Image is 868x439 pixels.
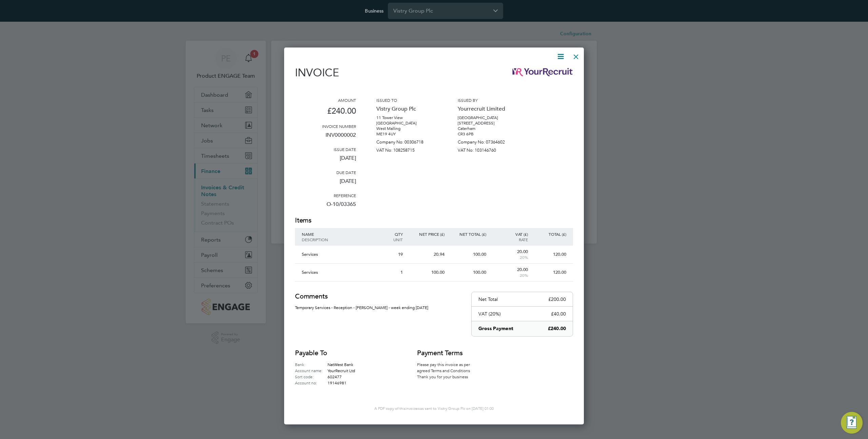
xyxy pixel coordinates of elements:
[295,305,465,310] p: Temporary Services - Reception - [PERSON_NAME] - week ending [DATE]
[548,296,566,302] p: £200.00
[376,137,437,145] p: Company No: 00306718
[548,325,566,332] p: £240.00
[376,103,437,115] p: Vistry Group Plc
[451,270,486,275] p: 100.00
[458,137,519,145] p: Company No: 07364602
[458,115,519,120] p: [GEOGRAPHIC_DATA]
[458,120,519,126] p: [STREET_ADDRESS]
[295,147,356,152] h3: Issue date
[302,270,375,275] p: Services
[410,270,445,275] p: 100.00
[295,123,356,129] h3: Invoice number
[295,103,356,123] p: £240.00
[295,97,356,103] h3: Amount
[328,374,342,379] span: 602477
[376,115,437,120] p: 11 Tower View
[295,380,328,386] label: Account no:
[478,311,501,317] p: VAT (20%)
[376,126,437,131] p: West Malling
[493,231,528,237] p: VAT (£)
[493,237,528,242] p: Rate
[302,231,375,237] p: Name
[406,406,417,411] span: invoice
[376,131,437,137] p: ME19 4UY
[458,126,519,131] p: Caterham
[512,68,573,76] img: yourrecruit-logo-remittance.png
[458,145,519,153] p: VAT No: 103146760
[493,254,528,260] p: 20%
[295,129,356,147] p: INV0000002
[328,380,347,385] span: 19146981
[417,361,478,380] p: Please pay this invoice as per agreed Terms and Conditions Thank you for your business
[295,374,328,380] label: Sort code:
[295,406,573,411] p: A PDF copy of this was sent to Vistry Group Plc on [DATE] 01:00
[451,231,486,237] p: Net total (£)
[295,361,328,367] label: Bank:
[295,175,356,193] p: [DATE]
[365,8,383,14] label: Business
[382,237,403,242] p: Unit
[535,231,566,237] p: Total (£)
[410,252,445,257] p: 20.94
[382,270,403,275] p: 1
[295,193,356,198] h3: Reference
[535,270,566,275] p: 120.00
[458,103,519,115] p: Yourrecruit Limited
[382,252,403,257] p: 19
[493,267,528,272] p: 20.00
[478,325,513,332] p: Gross Payment
[295,348,397,358] h2: Payable to
[493,272,528,278] p: 20%
[295,292,465,301] h2: Comments
[451,252,486,257] p: 100.00
[458,131,519,137] p: CR3 6PB
[376,145,437,153] p: VAT No: 108258715
[295,66,431,79] h1: Invoice
[493,249,528,254] p: 20.00
[417,348,478,358] h2: Payment terms
[376,97,437,103] h3: Issued to
[328,368,355,373] span: YourRecruit Ltd
[295,152,356,170] p: [DATE]
[841,412,863,434] button: Engage Resource Center
[535,252,566,257] p: 120.00
[458,97,519,103] h3: Issued by
[551,311,566,317] p: £40.00
[295,170,356,175] h3: Due date
[376,120,437,126] p: [GEOGRAPHIC_DATA]
[478,296,498,302] p: Net Total
[328,362,353,367] span: NatWest Bank
[382,231,403,237] p: QTY
[295,198,356,216] p: O-10/03365
[302,237,375,242] p: Description
[410,231,445,237] p: Net price (£)
[295,367,328,374] label: Account name:
[295,216,573,225] h2: Items
[302,252,375,257] p: Services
